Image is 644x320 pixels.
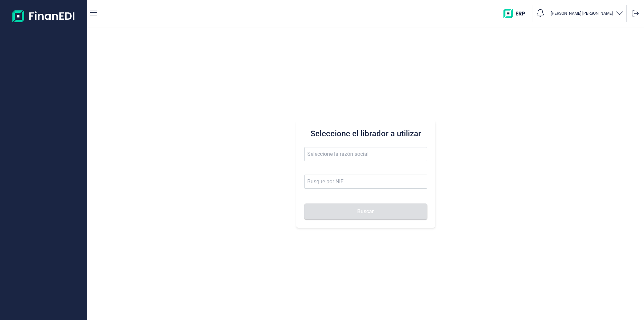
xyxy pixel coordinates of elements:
[12,5,75,27] img: Logo de aplicación
[503,9,530,18] img: erp
[304,147,427,161] input: Seleccione la razón social
[551,11,613,16] p: [PERSON_NAME] [PERSON_NAME]
[357,209,374,214] span: Buscar
[304,203,427,220] button: Buscar
[551,9,624,18] button: [PERSON_NAME] [PERSON_NAME]
[304,175,427,189] input: Busque por NIF
[304,128,427,139] h3: Seleccione el librador a utilizar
